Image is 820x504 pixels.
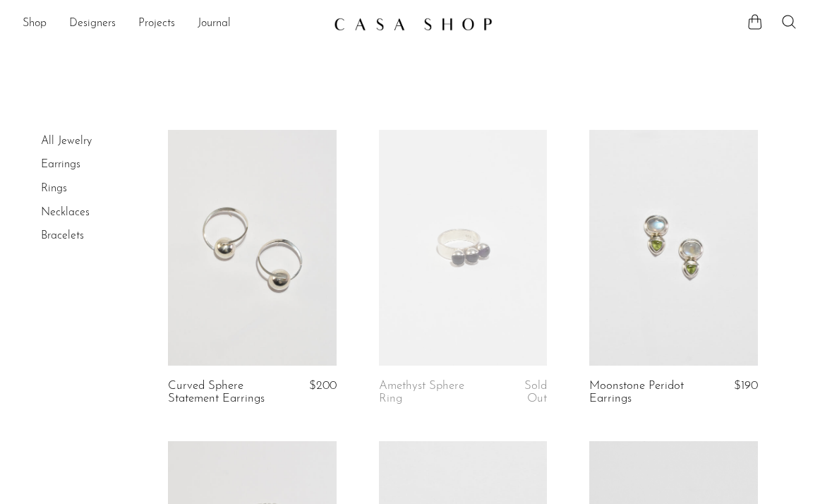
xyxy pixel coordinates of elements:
[168,380,277,406] a: Curved Sphere Statement Earrings
[589,380,699,406] a: Moonstone Peridot Earrings
[23,15,47,33] a: Shop
[41,159,80,170] a: Earrings
[138,15,175,33] a: Projects
[41,136,92,147] a: All Jewelry
[41,230,84,241] a: Bracelets
[198,15,231,33] a: Journal
[734,380,758,392] span: $190
[41,207,90,218] a: Necklaces
[524,380,547,404] span: Sold Out
[23,12,322,36] nav: Desktop navigation
[309,380,337,392] span: $200
[379,380,488,406] a: Amethyst Sphere Ring
[69,15,116,33] a: Designers
[41,183,67,194] a: Rings
[23,12,322,36] ul: NEW HEADER MENU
